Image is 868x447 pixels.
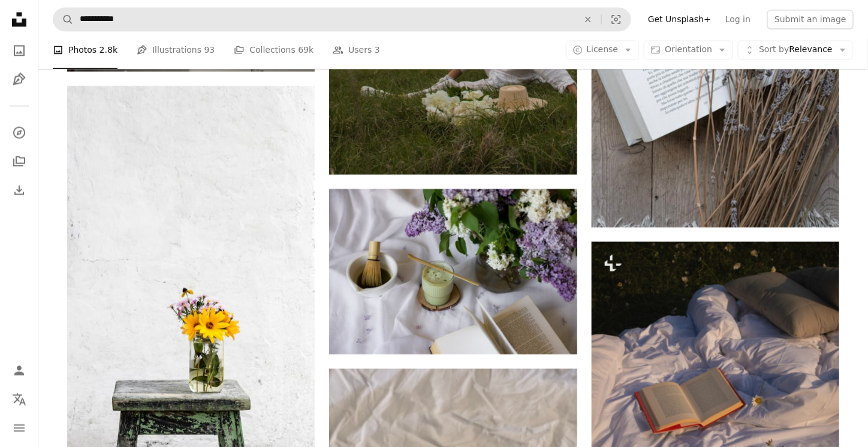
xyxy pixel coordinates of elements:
[7,387,31,411] button: Language
[592,422,839,433] a: An open book laying on a blanket on a field
[7,38,31,62] a: Photos
[333,31,380,70] a: Users 3
[718,10,758,29] a: Log in
[53,8,74,31] button: Search Unsplash
[204,44,215,57] span: 93
[566,41,640,60] button: License
[53,7,631,31] form: Find visuals sitewide
[575,8,601,31] button: Clear
[137,31,215,70] a: Illustrations 93
[767,10,854,29] button: Submit an image
[7,416,31,440] button: Menu
[7,149,31,173] a: Collections
[738,41,854,60] button: Sort byRelevance
[644,41,733,60] button: Orientation
[7,358,31,382] a: Log in / Sign up
[759,45,789,55] span: Sort by
[67,266,315,277] a: sunflower with clear glass vase on gray table
[329,265,577,276] a: a vase of flowers and a whisk on a table
[234,31,314,70] a: Collections 69k
[587,45,619,55] span: License
[329,189,577,354] img: a vase of flowers and a whisk on a table
[7,7,31,34] a: Home — Unsplash
[7,67,31,91] a: Illustrations
[759,44,833,56] span: Relevance
[375,44,380,57] span: 3
[7,120,31,144] a: Explore
[7,178,31,202] a: Download History
[665,45,712,55] span: Orientation
[641,10,718,29] a: Get Unsplash+
[298,44,314,57] span: 69k
[602,8,631,31] button: Visual search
